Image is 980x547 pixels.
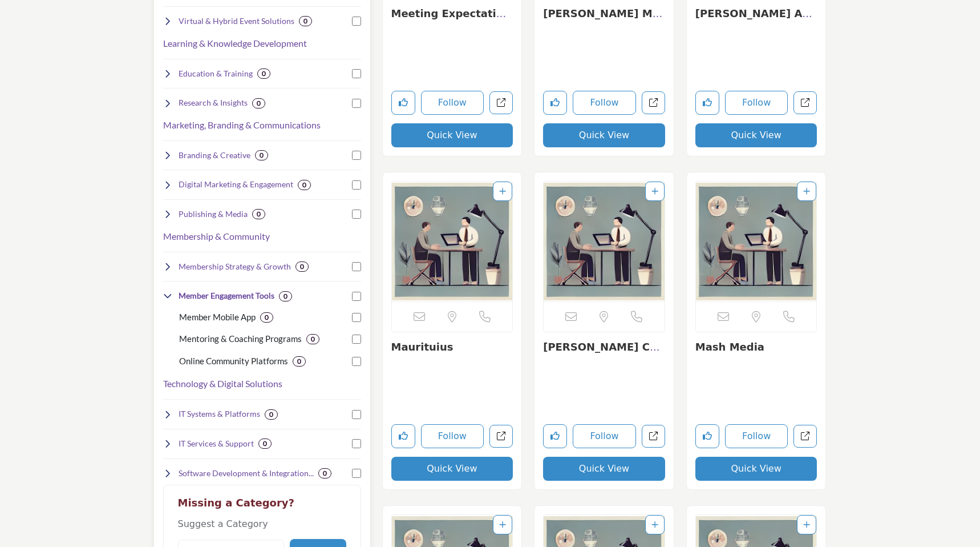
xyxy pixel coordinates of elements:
button: Like listing [391,424,415,448]
button: Follow [573,424,636,448]
b: 0 [262,70,266,78]
b: 0 [257,210,261,218]
button: Follow [573,91,636,115]
a: Add To List [651,520,658,529]
h4: Branding & Creative : Visual identity, design, and multimedia. [179,150,250,161]
input: Select IT Services & Support checkbox [352,439,361,448]
button: Quick View [695,123,817,147]
b: 0 [297,357,301,365]
button: Quick View [391,123,513,147]
h4: IT Services & Support : Ongoing technology support, hosting, and security. [179,438,254,449]
a: Open meeting-expectations in new tab [489,91,513,115]
input: Select IT Systems & Platforms checkbox [352,410,361,419]
button: Follow [725,91,788,115]
h4: Publishing & Media : Content creation, publishing, and advertising. [179,208,248,220]
button: Like listing [695,91,719,115]
span: Suggest a Category [178,518,268,529]
a: Add To List [803,187,810,196]
button: Follow [421,91,484,115]
div: 0 Results For IT Services & Support [258,439,272,449]
a: Open Listing in new tab [696,182,817,301]
input: Select Member Engagement Tools checkbox [352,292,361,301]
img: Massman Consulting [544,182,665,301]
b: 0 [269,411,273,419]
input: Select Education & Training checkbox [352,69,361,78]
a: Add To List [499,520,506,529]
b: 0 [323,469,327,477]
h4: IT Systems & Platforms : Core systems like CRM, AMS, EMS, CMS, and LMS. [179,408,260,420]
a: Maurituius [391,341,453,353]
input: Select Digital Marketing & Engagement checkbox [352,180,361,190]
div: 0 Results For Member Mobile App [260,312,273,323]
a: Open Listing in new tab [544,182,665,301]
button: Marketing, Branding & Communications [163,118,321,132]
input: Select Mentoring & Coaching Programs checkbox [352,335,361,344]
b: 0 [260,151,264,159]
button: Like listing [543,424,567,448]
button: Like listing [695,424,719,448]
input: Select Publishing & Media checkbox [352,210,361,219]
h4: Digital Marketing & Engagement : Campaigns, email marketing, and digital strategies. [179,179,293,190]
button: Like listing [543,91,567,115]
input: Select Branding & Creative checkbox [352,151,361,160]
div: 0 Results For Education & Training [257,69,270,79]
h3: Learning & Knowledge Development [163,37,307,50]
h4: Software Development & Integration : Custom software builds and system integrations. [179,468,314,479]
button: Quick View [391,457,513,481]
h3: McDonald AMC [695,7,817,20]
h3: Meeting Expectations [391,7,513,20]
a: Open maurituius in new tab [489,425,513,448]
h3: Mash Media [695,341,817,353]
a: Add To List [651,187,658,196]
input: Select Virtual & Hybrid Event Solutions checkbox [352,17,361,26]
div: 0 Results For Virtual & Hybrid Event Solutions [299,16,312,26]
button: Quick View [543,457,665,481]
h3: McKenna Management [543,7,665,20]
a: [PERSON_NAME] AMC [695,7,812,32]
a: Add To List [803,520,810,529]
input: Select Software Development & Integration checkbox [352,469,361,478]
button: Follow [725,424,788,448]
b: 0 [284,292,287,300]
b: 0 [265,313,269,321]
b: 0 [302,181,306,189]
img: Maurituius [392,182,513,301]
a: Mash Media [695,341,764,353]
div: 0 Results For Publishing & Media [252,209,265,219]
button: Technology & Digital Solutions [163,377,282,391]
img: Mash Media [696,182,817,301]
div: 0 Results For IT Systems & Platforms [265,409,278,420]
p: Mentoring & Coaching Programs : Structured peer or expert learning opportunities. [179,332,302,345]
a: [PERSON_NAME] Consulting [543,341,664,365]
h4: Virtual & Hybrid Event Solutions : Digital tools and platforms for hybrid and virtual events. [179,15,294,27]
a: Open massman-consulting in new tab [642,425,665,448]
b: 0 [311,335,315,343]
button: Like listing [391,91,415,115]
button: Quick View [695,457,817,481]
div: 0 Results For Research & Insights [252,98,265,108]
b: 0 [263,440,267,448]
b: 0 [300,263,304,271]
div: 0 Results For Digital Marketing & Engagement [298,180,311,190]
h4: Membership Strategy & Growth : Consulting, recruitment, and non-dues revenue. [179,261,291,272]
h4: Research & Insights : Data, surveys, and market research. [179,97,248,108]
input: Select Membership Strategy & Growth checkbox [352,262,361,271]
input: Select Research & Insights checkbox [352,99,361,108]
p: Online Community Platforms : Digital spaces for member interaction. [179,355,288,368]
b: 0 [303,17,307,25]
p: Member Mobile App : Mobile apps for direct member engagement. [179,311,256,324]
div: 0 Results For Software Development & Integration [318,468,331,478]
a: Add To List [499,187,506,196]
a: [PERSON_NAME] Management [543,7,662,32]
div: 0 Results For Member Engagement Tools [279,291,292,301]
div: 0 Results For Branding & Creative [255,150,268,160]
a: Open mash-media in new tab [793,425,817,448]
button: Quick View [543,123,665,147]
button: Membership & Community [163,230,270,243]
h3: Maurituius [391,341,513,353]
input: Select Member Mobile App checkbox [352,313,361,322]
a: Open mckenna-management in new tab [642,91,665,115]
